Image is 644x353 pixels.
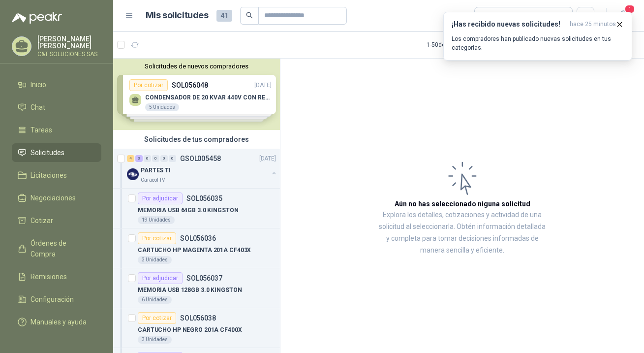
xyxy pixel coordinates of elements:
[12,234,101,263] a: Órdenes de Compra
[37,51,101,57] p: C&T SOLUCIONES SAS
[12,189,101,207] a: Negociaciones
[138,296,172,304] div: 6 Unidades
[31,215,53,226] span: Cotizar
[12,143,101,162] a: Solicitudes
[169,155,176,162] div: 0
[452,20,566,29] h3: ¡Has recibido nuevas solicitudes!
[31,79,46,90] span: Inicio
[138,325,242,335] p: CARTUCHO HP NEGRO 201A CF400X
[12,313,101,331] a: Manuales y ayuda
[31,193,76,203] span: Negociaciones
[138,232,176,244] div: Por cotizar
[624,4,635,14] span: 1
[138,286,242,295] p: MEMORIA USB 128GB 3.0 KINGSTON
[127,168,139,180] img: Company Logo
[31,317,87,327] span: Manuales y ayuda
[12,121,101,139] a: Tareas
[138,256,172,264] div: 3 Unidades
[12,75,101,94] a: Inicio
[138,216,175,224] div: 19 Unidades
[146,8,209,23] h1: Mis solicitudes
[12,267,101,286] a: Remisiones
[379,209,546,257] p: Explora los detalles, cotizaciones y actividad de una solicitud al seleccionarla. Obtén informaci...
[12,211,101,230] a: Cotizar
[180,235,216,242] p: SOL056036
[395,198,530,209] h3: Aún no has seleccionado niguna solicitud
[31,147,64,158] span: Solicitudes
[31,294,74,305] span: Configuración
[160,155,168,162] div: 0
[138,206,239,215] p: MEMORIA USB 64GB 3.0 KINGSTON
[37,35,101,49] p: [PERSON_NAME] [PERSON_NAME]
[12,290,101,309] a: Configuración
[144,155,151,162] div: 0
[246,12,253,19] span: search
[31,271,67,282] span: Remisiones
[31,170,67,181] span: Licitaciones
[186,195,222,202] p: SOL056035
[614,7,632,25] button: 1
[138,336,172,344] div: 3 Unidades
[127,153,278,184] a: 4 3 0 0 0 0 GSOL005458[DATE] Company LogoPARTES TICaracol TV
[259,154,276,163] p: [DATE]
[138,246,251,255] p: CARTUCHO HP MAGENTA 201A CF403X
[180,315,216,321] p: SOL056038
[113,308,280,348] a: Por cotizarSOL056038CARTUCHO HP NEGRO 201A CF400X3 Unidades
[481,10,501,21] div: Todas
[138,193,183,204] div: Por adjudicar
[117,63,276,70] button: Solicitudes de nuevos compradores
[141,166,171,175] p: PARTES TI
[570,20,616,29] span: hace 25 minutos
[31,102,45,113] span: Chat
[141,176,165,184] p: Caracol TV
[31,238,92,259] span: Órdenes de Compra
[12,98,101,117] a: Chat
[12,166,101,185] a: Licitaciones
[113,59,280,130] div: Solicitudes de nuevos compradoresPor cotizarSOL056048[DATE] CONDENSADOR DE 20 KVAR 440V CON RESIS...
[216,10,232,22] span: 41
[452,34,624,52] p: Los compradores han publicado nuevas solicitudes en tus categorías.
[138,312,176,324] div: Por cotizar
[186,275,222,282] p: SOL056037
[443,12,632,61] button: ¡Has recibido nuevas solicitudes!hace 25 minutos Los compradores han publicado nuevas solicitudes...
[12,12,62,24] img: Logo peakr
[138,272,183,284] div: Por adjudicar
[31,125,52,135] span: Tareas
[113,228,280,268] a: Por cotizarSOL056036CARTUCHO HP MAGENTA 201A CF403X3 Unidades
[113,268,280,308] a: Por adjudicarSOL056037MEMORIA USB 128GB 3.0 KINGSTON6 Unidades
[180,155,221,162] p: GSOL005458
[427,37,487,53] div: 1 - 50 de 187
[113,130,280,149] div: Solicitudes de tus compradores
[135,155,143,162] div: 3
[113,189,280,228] a: Por adjudicarSOL056035MEMORIA USB 64GB 3.0 KINGSTON19 Unidades
[152,155,159,162] div: 0
[127,155,134,162] div: 4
